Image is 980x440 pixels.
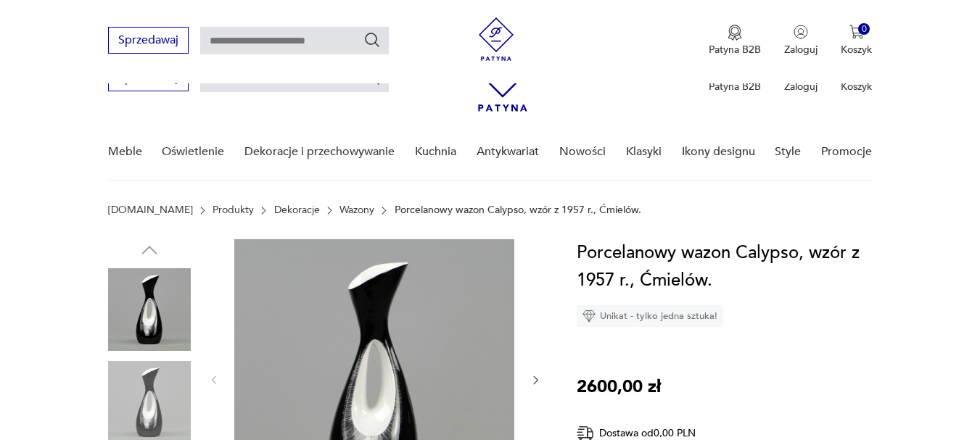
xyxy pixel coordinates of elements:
p: Koszyk [841,43,872,57]
button: 0Koszyk [841,25,872,57]
a: Meble [108,124,142,180]
p: Patyna B2B [709,80,761,94]
img: Ikonka użytkownika [794,25,808,39]
img: Ikona medalu [728,25,742,41]
a: Sprzedawaj [108,74,189,84]
p: Porcelanowy wazon Calypso, wzór z 1957 r., Ćmielów. [395,204,641,216]
a: [DOMAIN_NAME] [108,204,193,216]
a: Style [775,124,801,180]
a: Klasyki [626,124,662,180]
p: Zaloguj [784,43,818,57]
a: Oświetlenie [162,124,224,180]
a: Antykwariat [477,124,539,180]
img: Patyna - sklep z meblami i dekoracjami vintage [474,17,518,61]
div: 0 [858,23,870,36]
img: Ikona diamentu [582,310,596,323]
button: Szukaj [363,31,381,49]
a: Nowości [559,124,606,180]
a: Produkty [213,204,254,216]
button: Zaloguj [784,25,818,57]
div: Unikat - tylko jedna sztuka! [577,305,723,327]
p: Zaloguj [784,80,818,94]
a: Ikona medaluPatyna B2B [709,25,761,57]
a: Sprzedawaj [108,36,189,46]
p: Koszyk [841,80,872,94]
img: Ikona koszyka [849,25,864,39]
p: Patyna B2B [709,43,761,57]
a: Wazony [339,204,374,216]
h1: Porcelanowy wazon Calypso, wzór z 1957 r., Ćmielów. [577,239,883,294]
a: Dekoracje [274,204,320,216]
button: Sprzedawaj [108,27,189,54]
a: Promocje [821,124,872,180]
a: Ikony designu [682,124,755,180]
button: Patyna B2B [709,25,761,57]
a: Dekoracje i przechowywanie [244,124,395,180]
a: Kuchnia [415,124,456,180]
p: 2600,00 zł [577,373,661,401]
img: Zdjęcie produktu Porcelanowy wazon Calypso, wzór z 1957 r., Ćmielów. [108,268,191,351]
